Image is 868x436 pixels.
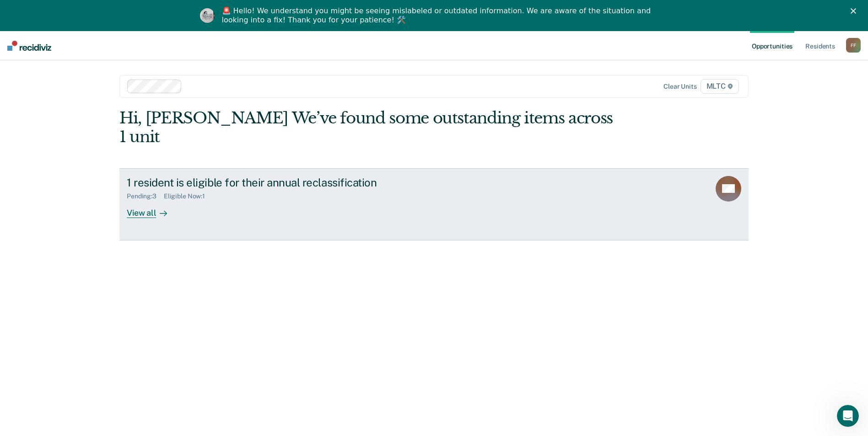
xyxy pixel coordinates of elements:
[750,31,794,60] a: Opportunities
[222,6,654,25] div: 🚨 Hello! We understand you might be seeing mislabeled or outdated information. We are aware of th...
[837,405,859,427] iframe: Intercom live chat
[846,38,861,53] div: F F
[200,8,215,23] img: Profile image for Kim
[127,200,178,218] div: View all
[803,31,837,60] a: Residents
[127,192,164,200] div: Pending : 3
[7,41,51,51] img: Recidiviz
[846,38,861,53] button: FF
[701,79,739,94] span: MLTC
[119,109,623,146] div: Hi, [PERSON_NAME] We’ve found some outstanding items across 1 unit
[127,176,448,189] div: 1 resident is eligible for their annual reclassification
[663,83,697,90] div: Clear units
[164,192,212,200] div: Eligible Now : 1
[119,168,749,240] a: 1 resident is eligible for their annual reclassificationPending:3Eligible Now:1View all
[851,8,860,14] div: Close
